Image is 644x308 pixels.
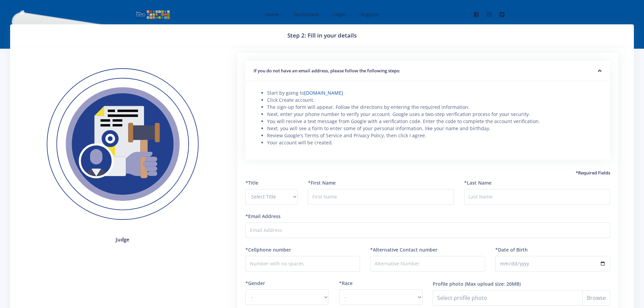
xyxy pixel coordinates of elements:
[267,139,602,146] li: Your account will be created.
[495,246,528,253] label: *Date of Birth
[267,89,602,96] li: Start by going to
[308,189,454,205] input: First Name
[135,9,170,20] img: logo01.png
[245,213,281,220] label: *Email Address
[287,5,324,23] a: Dashboard
[267,96,602,103] li: Click Create account.
[465,280,521,287] label: (Max upload size: 20MB)
[245,179,258,186] label: *Title
[267,103,602,111] li: The sign-up form will appear. Follow the directions by entering the required information.
[464,189,610,205] input: Last Name
[245,222,610,238] input: Email Address
[267,125,602,132] li: Next, you will see a form to enter some of your personal information, like your name and birthday.
[370,246,437,253] label: *Alternative Contact number
[464,179,492,186] label: *Last Name
[245,280,265,287] label: *Gender
[254,68,602,74] h5: If you do not have an email address, please follow the following steps:
[370,256,485,271] input: Alternative Number
[259,5,284,23] a: Home
[327,5,351,23] a: Login
[267,118,602,125] li: You will receive a text message from Google with a verification code. Enter the code to complete ...
[245,256,360,271] input: Number with no spaces
[267,111,602,118] li: Next, enter your phone number to verify your account. Google uses a two-step verification process...
[334,11,346,18] span: Login
[245,246,291,253] label: *Cellphone number
[354,5,385,23] a: Register
[308,179,336,186] label: *First Name
[339,280,353,287] label: *Race
[31,53,214,236] img: Judges
[245,170,610,176] h5: *Required Fields
[294,11,319,18] span: Dashboard
[267,132,602,139] li: Review Google's Terms of Service and Privacy Policy, then click I agree.
[433,280,463,287] label: Profile photo
[266,11,279,18] span: Home
[31,236,214,243] h4: Judge
[18,31,626,40] h3: Step 2: Fill in your details
[304,90,343,96] a: [DOMAIN_NAME]
[361,11,379,18] span: Register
